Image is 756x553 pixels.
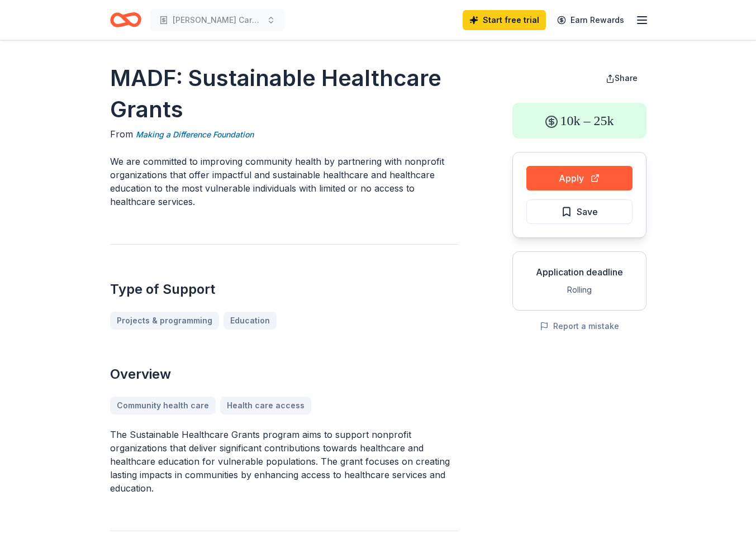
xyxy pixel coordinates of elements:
a: Education [224,312,277,330]
h2: Overview [110,365,459,383]
p: The Sustainable Healthcare Grants program aims to support nonprofit organizations that deliver si... [110,428,459,495]
button: Apply [526,166,633,190]
span: Share [615,73,638,83]
a: Start free trial [463,10,546,30]
h2: Type of Support [110,280,459,298]
a: Home [110,7,141,33]
button: Report a mistake [540,320,619,333]
span: Save [577,204,598,219]
a: Making a Difference Foundation [136,128,254,141]
button: Share [597,67,646,89]
div: Application deadline [522,265,637,279]
a: Earn Rewards [550,10,631,30]
p: We are committed to improving community health by partnering with nonprofit organizations that of... [110,155,459,208]
h1: MADF: Sustainable Healthcare Grants [110,63,459,125]
span: [PERSON_NAME] Care, Therapy, Independant Living [173,13,262,27]
div: Rolling [522,283,637,297]
button: [PERSON_NAME] Care, Therapy, Independant Living [150,9,284,31]
div: 10k – 25k [512,103,646,139]
button: Save [526,199,633,224]
a: Projects & programming [110,312,219,330]
div: From [110,127,459,141]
